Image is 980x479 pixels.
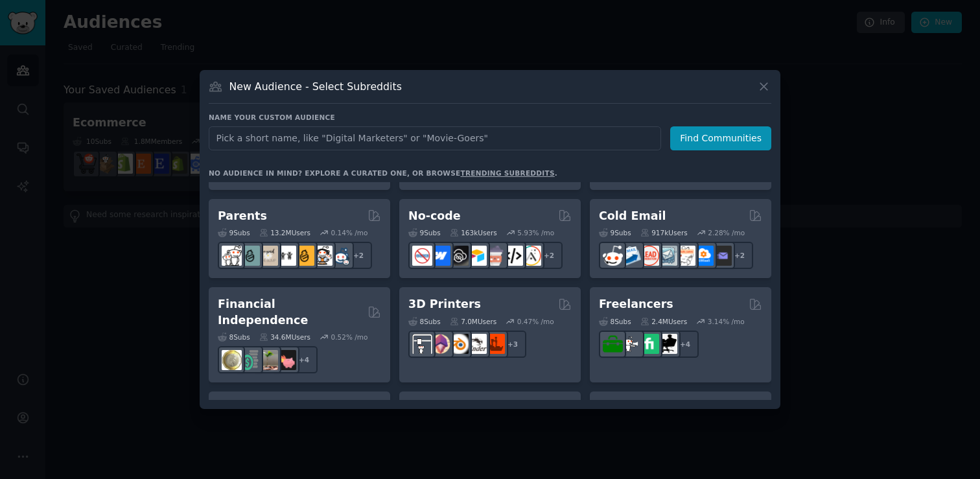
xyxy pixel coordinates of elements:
img: Fiverr [639,334,659,354]
div: No audience in mind? Explore a curated one, or browse . [209,169,557,178]
div: 0.52 % /mo [331,333,368,342]
div: 9 Sub s [408,228,441,237]
div: 13.2M Users [259,228,310,237]
img: daddit [222,246,242,266]
h2: 3D Printers [408,296,481,312]
img: UKPersonalFinance [222,350,242,370]
img: nocode [412,246,432,266]
a: trending subreddits [460,169,554,177]
img: B2BSaaS [694,246,714,266]
input: Pick a short name, like "Digital Marketers" or "Movie-Goers" [209,126,661,150]
img: Parents [331,246,351,266]
img: Fire [258,350,278,370]
img: Emailmarketing [621,246,641,266]
img: LeadGeneration [639,246,659,266]
h2: Financial Independence [218,296,363,328]
img: coldemail [657,246,677,266]
div: 0.14 % /mo [331,228,368,237]
img: FinancialPlanning [240,350,260,370]
div: 2.4M Users [640,317,688,326]
img: Airtable [467,246,487,266]
h2: No-code [408,208,461,224]
div: 9 Sub s [218,228,250,237]
div: 8 Sub s [408,317,441,326]
img: nocodelowcode [485,246,505,266]
img: Freelancers [657,334,677,354]
h2: Cold Email [599,208,666,224]
h2: Parents [218,208,267,224]
img: webflow [430,246,450,266]
div: 8 Sub s [218,333,250,342]
div: 7.0M Users [450,317,497,326]
div: + 4 [290,346,318,373]
img: Adalo [521,246,541,266]
img: FixMyPrint [485,334,505,354]
img: NoCodeMovement [503,246,523,266]
img: 3Dprinting [412,334,432,354]
div: 5.93 % /mo [517,228,554,237]
div: 917k Users [640,228,688,237]
div: 0.47 % /mo [517,317,554,326]
img: NewParents [294,246,314,266]
img: parentsofmultiples [312,246,332,266]
div: + 2 [535,242,563,269]
button: Find Communities [670,126,771,150]
div: + 3 [499,331,526,358]
div: 163k Users [450,228,497,237]
img: NoCodeSaaS [449,246,469,266]
div: + 2 [345,242,372,269]
div: 8 Sub s [599,317,631,326]
div: 34.6M Users [259,333,310,342]
img: beyondthebump [258,246,278,266]
div: + 4 [671,331,699,358]
h2: Freelancers [599,296,673,312]
img: forhire [603,334,623,354]
img: sales [603,246,623,266]
div: + 2 [726,242,753,269]
h3: Name your custom audience [209,113,771,122]
div: 2.28 % /mo [708,228,745,237]
img: ender3 [467,334,487,354]
img: blender [449,334,469,354]
img: EmailOutreach [712,246,732,266]
div: 3.14 % /mo [708,317,745,326]
img: toddlers [276,246,296,266]
img: SingleParents [240,246,260,266]
img: freelance_forhire [621,334,641,354]
img: fatFIRE [276,350,296,370]
h3: New Audience - Select Subreddits [229,80,402,93]
img: b2b_sales [675,246,695,266]
div: 9 Sub s [599,228,631,237]
img: 3Dmodeling [430,334,450,354]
